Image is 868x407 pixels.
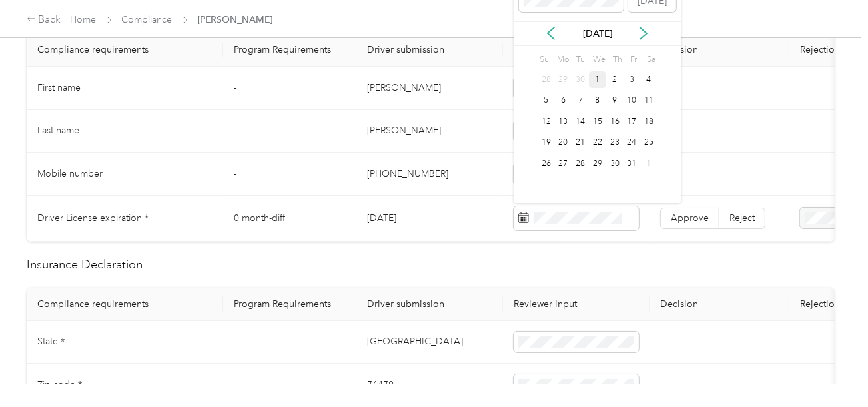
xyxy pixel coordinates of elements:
[606,71,624,88] div: 2
[37,82,81,93] span: First name
[650,33,789,67] th: Decision
[589,155,606,172] div: 29
[624,113,641,130] div: 17
[37,379,82,390] span: Zip code *
[223,67,356,110] td: -
[729,212,755,224] span: Reject
[555,135,572,151] div: 20
[503,33,650,67] th: Reviewer input
[356,33,503,67] th: Driver submission
[27,67,223,110] td: First name
[223,288,356,321] th: Program Requirements
[572,93,589,109] div: 7
[606,135,624,151] div: 23
[640,155,657,172] div: 1
[640,135,657,151] div: 25
[624,71,641,88] div: 3
[650,288,789,321] th: Decision
[503,288,650,321] th: Reviewer input
[223,321,356,364] td: -
[122,14,173,25] a: Compliance
[538,135,555,151] div: 19
[589,93,606,109] div: 8
[356,153,503,196] td: [PHONE_NUMBER]
[356,321,503,364] td: [GEOGRAPHIC_DATA]
[589,135,606,151] div: 22
[356,288,503,321] th: Driver submission
[37,212,149,224] span: Driver License expiration *
[27,364,223,407] td: Zip code *
[606,93,624,109] div: 9
[640,113,657,130] div: 18
[570,27,626,41] p: [DATE]
[223,364,356,407] td: -
[37,336,65,347] span: State *
[589,113,606,130] div: 15
[356,196,503,242] td: [DATE]
[223,110,356,153] td: -
[356,110,503,153] td: [PERSON_NAME]
[671,212,709,224] span: Approve
[555,113,572,130] div: 13
[27,110,223,153] td: Last name
[538,93,555,109] div: 5
[555,71,572,88] div: 29
[538,113,555,130] div: 12
[611,51,624,69] div: Th
[223,33,356,67] th: Program Requirements
[27,33,223,67] th: Compliance requirements
[572,155,589,172] div: 28
[27,12,61,28] div: Back
[27,321,223,364] td: State *
[27,153,223,196] td: Mobile number
[538,71,555,88] div: 28
[640,71,657,88] div: 4
[572,71,589,88] div: 30
[555,51,570,69] div: Mo
[538,155,555,172] div: 26
[572,113,589,130] div: 14
[606,113,624,130] div: 16
[589,71,606,88] div: 1
[356,364,503,407] td: 76470
[538,51,550,69] div: Su
[606,155,624,172] div: 30
[793,332,868,407] iframe: Everlance-gr Chat Button Frame
[37,125,79,136] span: Last name
[27,196,223,242] td: Driver License expiration *
[223,196,356,242] td: 0 month-diff
[574,51,586,69] div: Tu
[27,288,223,321] th: Compliance requirements
[555,93,572,109] div: 6
[624,93,641,109] div: 10
[628,51,640,69] div: Fr
[27,256,835,274] h2: Insurance Declaration
[37,168,103,179] span: Mobile number
[624,155,641,172] div: 31
[591,51,606,69] div: We
[624,135,641,151] div: 24
[198,13,273,27] span: [PERSON_NAME]
[356,67,503,110] td: [PERSON_NAME]
[555,155,572,172] div: 27
[223,153,356,196] td: -
[572,135,589,151] div: 21
[71,14,97,25] a: Home
[640,93,657,109] div: 11
[645,51,657,69] div: Sa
